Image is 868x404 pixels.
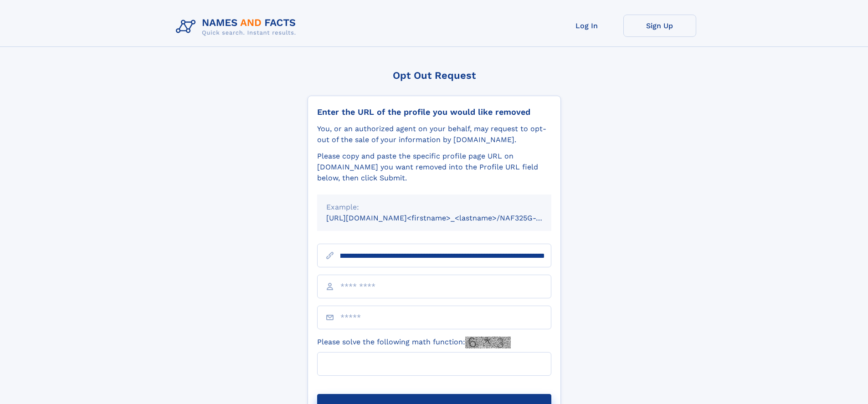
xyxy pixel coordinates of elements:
[623,15,696,37] a: Sign Up
[172,15,303,39] img: Logo Names and Facts
[308,70,561,81] div: Opt Out Request
[317,123,551,145] div: You, or an authorized agent on your behalf, may request to opt-out of the sale of your informatio...
[317,107,551,117] div: Enter the URL of the profile you would like removed
[326,202,542,213] div: Example:
[317,337,511,348] label: Please solve the following math function:
[326,214,569,222] small: [URL][DOMAIN_NAME]<firstname>_<lastname>/NAF325G-xxxxxxxx
[317,151,551,184] div: Please copy and paste the specific profile page URL on [DOMAIN_NAME] you want removed into the Pr...
[550,15,623,37] a: Log In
